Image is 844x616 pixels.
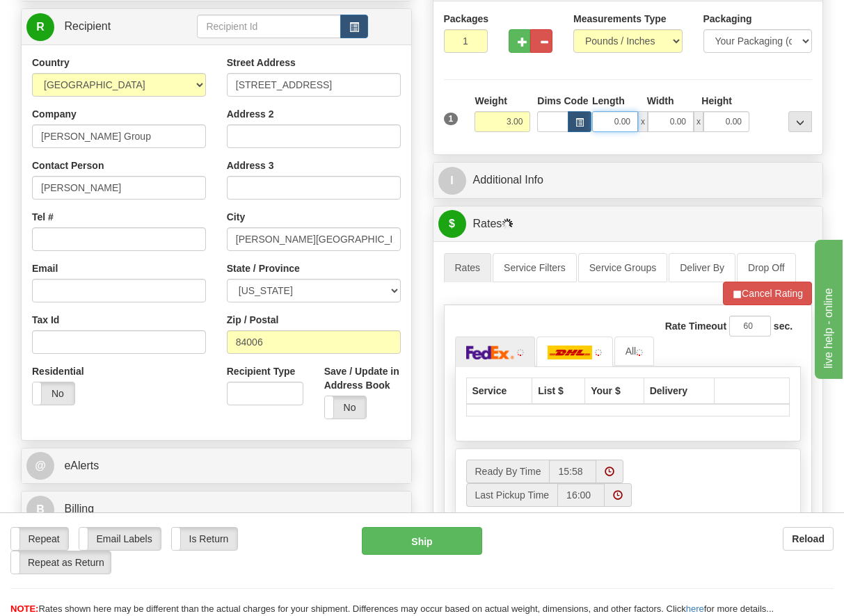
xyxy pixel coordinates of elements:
[227,313,279,327] label: Zip / Postal
[227,56,296,70] label: Street Address
[32,56,70,70] label: Country
[32,364,76,378] label: Residential
[548,346,592,359] img: DHL
[26,13,54,41] span: R
[517,349,524,356] img: tiny_red.gif
[444,12,488,26] label: Packages
[783,527,834,551] button: Reload
[438,210,466,238] span: $
[26,13,178,41] a: R Recipient
[614,337,655,366] a: All
[475,94,507,108] label: Weight
[227,210,245,224] label: City
[466,378,532,404] th: Service
[227,107,274,121] label: Address 2
[64,503,94,514] span: Billing
[647,94,674,108] label: Width
[197,15,340,38] input: Recipient Id
[32,159,104,172] label: Contact Person
[227,159,274,172] label: Address 3
[362,527,481,555] button: Ship
[701,94,732,108] label: Height
[493,253,577,282] a: Service Filters
[636,349,643,356] img: tiny_red.gif
[466,460,550,483] label: Ready By Time
[11,551,111,574] label: Repeat as Return
[26,452,406,480] a: @ eAlerts
[438,167,466,195] span: I
[438,166,818,195] a: IAdditional Info
[438,210,818,238] a: $Rates
[737,253,796,282] a: Drop Off
[537,94,585,108] label: Dims Code
[703,12,752,26] label: Packaging
[502,218,513,229] img: Progress.gif
[26,496,54,524] span: B
[694,111,703,132] span: x
[532,378,585,404] th: List $
[33,382,74,405] label: No
[172,528,237,550] label: Is Return
[665,319,726,333] label: Rate Timeout
[324,364,401,392] label: Save / Update in Address Book
[64,20,111,32] span: Recipient
[26,452,54,480] span: @
[812,237,843,379] iframe: chat widget
[227,73,401,97] input: Enter a location
[26,495,406,524] a: B Billing
[64,460,99,471] span: eAlerts
[466,346,515,359] img: FedEx Express®
[32,261,58,275] label: Email
[573,12,667,26] label: Measurements Type
[227,261,300,275] label: State / Province
[11,528,68,550] label: Repeat
[792,533,825,544] b: Reload
[774,319,793,333] label: sec.
[578,253,667,282] a: Service Groups
[325,396,367,419] label: No
[638,111,648,132] span: x
[585,378,644,404] th: Your $
[32,210,54,224] label: Tel #
[10,603,38,614] span: NOTE:
[788,111,812,132] div: ...
[32,313,59,327] label: Tax Id
[466,483,558,507] label: Last Pickup Time
[644,378,714,404] th: Delivery
[444,253,492,282] a: Rates
[79,528,161,550] label: Email Labels
[669,253,735,282] a: Deliver By
[595,349,602,356] img: tiny_red.gif
[686,603,704,614] a: here
[592,94,625,108] label: Length
[444,113,459,125] span: 1
[10,8,129,25] div: live help - online
[32,107,77,121] label: Company
[227,364,296,378] label: Recipient Type
[723,282,812,305] button: Cancel Rating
